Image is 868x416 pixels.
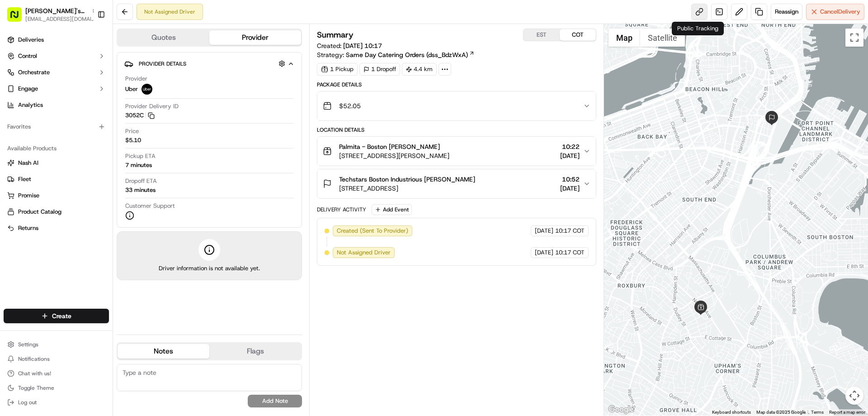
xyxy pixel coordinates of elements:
[337,249,391,257] span: Not Assigned Driver
[346,50,475,59] a: Same Day Catering Orders (dss_BdzWxA)
[7,224,105,232] a: Returns
[771,4,802,20] button: Reassign
[4,338,109,351] button: Settings
[25,15,98,23] button: [EMAIL_ADDRESS][DOMAIN_NAME]
[560,142,580,151] span: 10:22
[9,36,165,51] p: Welcome 👋
[28,165,74,172] span: Operations Team
[28,140,73,148] span: [PERSON_NAME]
[18,175,31,183] span: Fleet
[524,29,560,41] button: EST
[337,227,408,235] span: Created (Sent To Provider)
[124,56,294,71] button: Provider Details
[9,156,24,171] img: Operations Team
[76,165,79,172] span: •
[4,98,109,112] a: Analytics
[18,224,38,232] span: Returns
[7,191,105,200] a: Promise
[75,140,78,148] span: •
[5,199,73,215] a: 📗Knowledge Base
[317,91,595,120] button: $52.05
[85,202,145,211] span: API Documentation
[535,227,553,235] span: [DATE]
[52,311,71,320] span: Create
[811,410,824,415] a: Terms (opens in new tab)
[18,399,37,406] span: Log out
[18,141,25,148] img: 1736555255976-a54dd68f-1ca7-489b-9aae-adbdc363a1c4
[73,199,149,215] a: 💻API Documentation
[4,81,109,96] button: Engage
[7,175,105,183] a: Fleet
[606,404,636,416] a: Open this area in Google Maps (opens a new window)
[845,29,863,47] button: Toggle fullscreen view
[159,264,260,273] span: Driver information is not available yet.
[9,132,24,146] img: Grace Nketiah
[339,101,361,110] span: $52.05
[18,384,54,392] span: Toggle Theme
[339,151,449,160] span: [STREET_ADDRESS][PERSON_NAME]
[317,126,596,134] div: Location Details
[317,81,596,88] div: Package Details
[402,63,437,76] div: 4.4 km
[339,184,475,193] span: [STREET_ADDRESS]
[18,101,43,109] span: Analytics
[64,224,109,231] a: Powered byPylon
[359,63,400,76] div: 1 Dropoff
[18,191,39,200] span: Promise
[142,84,152,95] img: uber-new-logo.jpeg
[9,203,16,210] div: 📗
[18,52,37,60] span: Control
[560,175,580,184] span: 10:52
[7,208,105,216] a: Product Catalog
[19,86,35,103] img: 4920774857489_3d7f54699973ba98c624_72.jpg
[18,341,38,348] span: Settings
[4,367,109,380] button: Chat with us!
[18,355,50,363] span: Notifications
[317,41,382,50] span: Created:
[76,203,84,210] div: 💻
[317,137,595,166] button: Palmita - Boston [PERSON_NAME][STREET_ADDRESS][PERSON_NAME]10:22[DATE]
[125,202,175,210] span: Customer Support
[4,49,109,63] button: Control
[560,184,580,193] span: [DATE]
[9,9,27,27] img: Nash
[609,29,640,47] button: Show street map
[90,225,109,231] span: Pylon
[125,111,155,120] button: 3052C
[535,249,553,257] span: [DATE]
[555,227,585,235] span: 10:17 COT
[125,177,157,185] span: Dropoff ETA
[18,159,38,167] span: Nash AI
[317,50,475,59] div: Strategy:
[80,140,99,148] span: 20 ago
[4,188,109,203] button: Promise
[118,30,209,45] button: Quotes
[775,8,798,16] span: Reassign
[4,141,109,156] div: Available Products
[139,60,186,67] span: Provider Details
[125,186,156,194] div: 33 minutes
[18,202,69,211] span: Knowledge Base
[18,36,44,44] span: Deliveries
[140,116,165,127] button: See all
[4,120,109,134] div: Favorites
[4,353,109,365] button: Notifications
[343,42,382,50] span: [DATE] 10:17
[125,75,147,83] span: Provider
[829,410,865,415] a: Report a map error
[346,50,468,59] span: Same Day Catering Orders (dss_BdzWxA)
[41,86,148,96] div: Start new chat
[4,33,109,47] a: Deliveries
[640,29,685,47] button: Show satellite imagery
[25,6,88,15] button: [PERSON_NAME]'s Fast Food - [GEOGRAPHIC_DATA]
[125,85,138,93] span: Uber
[339,175,475,184] span: Techstars Boston Industrious [PERSON_NAME]
[81,165,99,172] span: 19 ago
[18,68,50,77] span: Orchestrate
[209,30,301,45] button: Provider
[4,221,109,235] button: Returns
[560,151,580,160] span: [DATE]
[317,169,595,198] button: Techstars Boston Industrious [PERSON_NAME][STREET_ADDRESS]10:52[DATE]
[4,309,109,323] button: Create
